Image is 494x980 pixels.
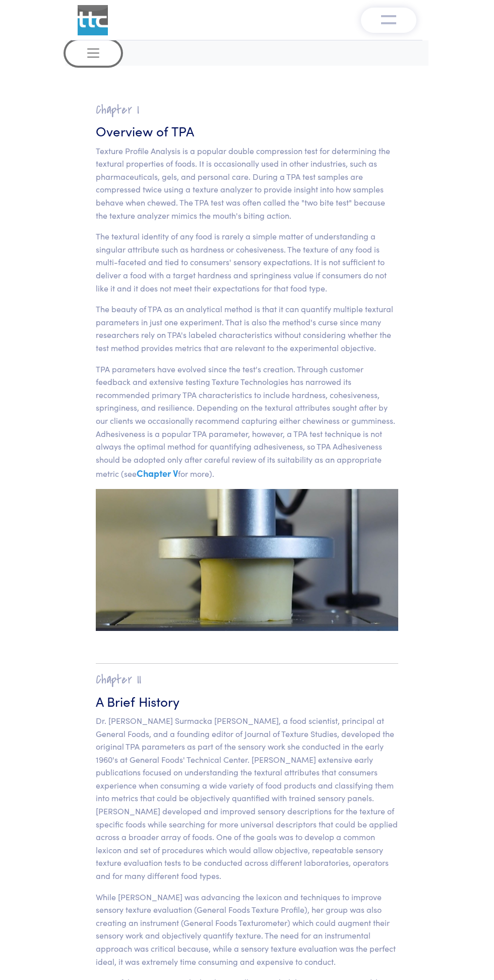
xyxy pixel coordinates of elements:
img: cheese, precompression [96,489,398,631]
p: TPA parameters have evolved since the test's creation. Through customer feedback and extensive te... [96,363,398,481]
p: The beauty of TPA as an analytical method is that it can quantify multiple textural parameters in... [96,303,398,354]
p: While [PERSON_NAME] was advancing the lexicon and techniques to improve sensory texture evaluatio... [96,891,398,968]
img: ttc_logo_1x1_v1.0.png [78,5,108,35]
a: Chapter V [137,467,178,479]
h3: Overview of TPA [96,122,398,140]
p: The textural identity of any food is rarely a simple matter of understanding a singular attribute... [96,230,398,295]
p: Dr. [PERSON_NAME] Surmacka [PERSON_NAME], a food scientist, principal at General Foods, and a fou... [96,714,398,883]
button: Toggle navigation [66,40,121,66]
img: menu-v1.0.png [381,13,396,25]
h2: Chapter II [96,672,398,688]
p: Texture Profile Analysis is a popular double compression test for determining the textural proper... [96,144,398,222]
h2: Chapter I [96,102,398,118]
h3: A Brief History [96,692,398,710]
button: Toggle navigation [361,8,416,33]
